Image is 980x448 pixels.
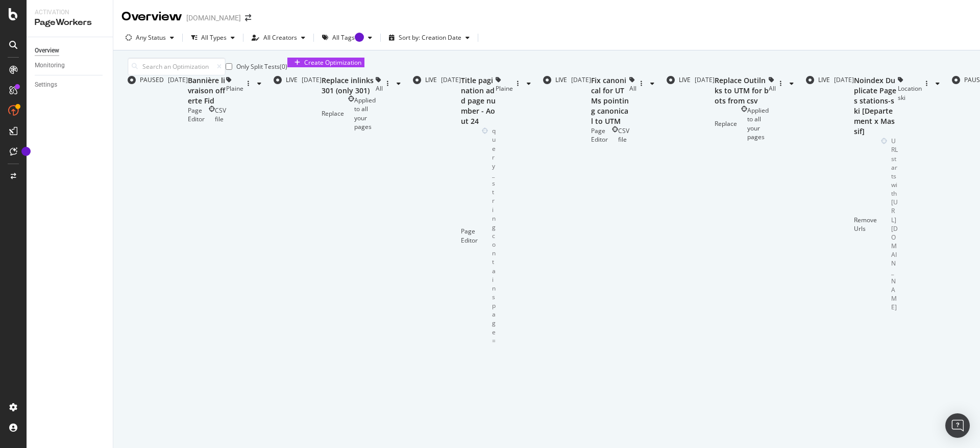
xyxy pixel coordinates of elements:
[376,75,383,93] div: neutral label
[186,13,241,23] div: [DOMAIN_NAME]
[769,75,776,93] div: neutral label
[629,75,636,93] div: neutral label
[128,58,226,75] input: Search an Optimization
[280,62,287,71] div: ( 0 )
[322,75,376,96] div: Replace inlinks 301 (only 301)
[571,75,591,88] div: [DATE]
[854,75,898,137] div: Noindex Duplicate Pages stations-ski [Departement x Massif]
[286,75,298,84] div: LIVE
[187,30,239,46] button: All Types
[304,58,361,67] div: Create Optimization
[35,8,105,17] div: Activation
[898,75,922,101] div: neutral label
[35,80,106,90] a: Settings
[236,62,280,71] div: Only Split Tests
[629,84,636,93] span: All
[302,75,322,88] div: [DATE]
[385,30,474,46] button: Sort by: Creation Date
[854,216,877,233] div: neutral label
[555,75,567,84] div: LIVE
[496,75,513,93] div: neutral label
[318,30,376,46] button: All TagsTooltip anchor
[945,413,970,438] div: Open Intercom Messenger
[322,109,344,118] span: Replace
[715,75,769,106] div: Replace Outilnks to UTM for bots from csv
[248,30,309,46] button: All Creators
[332,35,364,41] div: All Tags
[834,75,854,88] div: [DATE]
[121,30,178,46] button: Any Status
[287,58,364,67] button: Create Optimization
[188,106,205,123] div: neutral label
[215,106,226,123] div: CSV file
[322,109,344,118] div: neutral label
[376,84,383,93] span: All
[263,35,297,41] div: All Creators
[441,75,461,88] div: [DATE]
[35,45,106,56] a: Overview
[591,126,608,144] span: Page Editor
[188,75,226,106] div: Bannière livraison offerte Fid
[695,75,715,88] div: [DATE]
[168,75,188,88] div: [DATE]
[354,96,376,131] div: Applied to all your pages
[425,75,437,84] div: LIVE
[769,84,776,93] span: All
[226,75,243,93] div: neutral label
[461,227,478,244] div: neutral label
[898,84,922,101] span: Location ski
[818,75,830,84] div: LIVE
[188,106,205,123] span: Page Editor
[715,119,737,128] span: Replace
[35,80,57,90] div: Settings
[35,60,65,71] div: Monitoring
[854,216,877,233] span: Remove Urls
[35,60,106,71] a: Monitoring
[747,106,769,141] div: Applied to all your pages
[891,137,898,311] div: URL starts with [URL][DOMAIN_NAME]
[136,35,166,41] div: Any Status
[461,227,478,244] span: Page Editor
[201,35,227,41] div: All Types
[496,84,513,93] span: Plaine
[492,126,496,345] div: query_string contains page=
[591,75,629,126] div: Fix canonical for UTMs pointing canonical to UTM
[21,147,31,156] div: Tooltip anchor
[226,84,243,93] span: Plaine
[121,8,182,25] div: Overview
[140,75,164,84] div: PAUSED
[35,45,59,56] div: Overview
[399,35,461,41] div: Sort by: Creation Date
[591,126,608,144] div: neutral label
[35,17,105,29] div: PageWorkers
[679,75,691,84] div: LIVE
[461,75,496,126] div: Title pagination add page number - Aout 24
[715,119,737,128] div: neutral label
[618,126,629,144] div: CSV file
[245,14,251,21] div: arrow-right-arrow-left
[355,33,364,42] div: Tooltip anchor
